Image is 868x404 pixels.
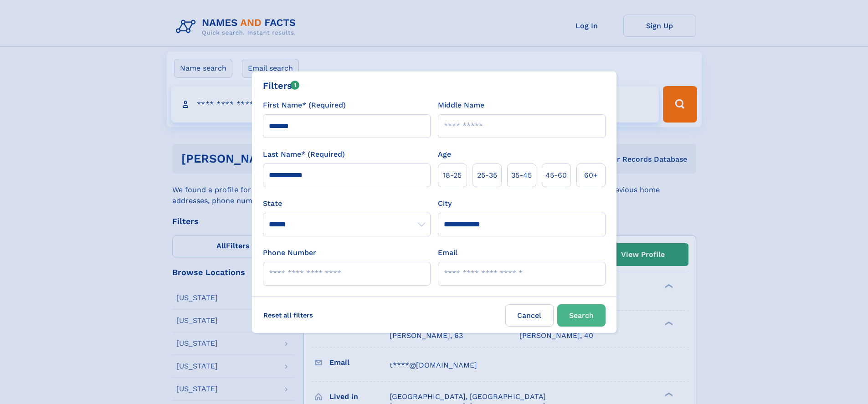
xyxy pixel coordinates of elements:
[263,247,316,258] label: Phone Number
[438,100,484,111] label: Middle Name
[443,170,462,181] span: 18‑25
[477,170,497,181] span: 25‑35
[511,170,532,181] span: 35‑45
[557,304,606,327] button: Search
[438,149,451,160] label: Age
[257,304,319,326] label: Reset all filters
[263,100,346,111] label: First Name* (Required)
[263,79,300,92] div: Filters
[584,170,598,181] span: 60+
[505,304,554,327] label: Cancel
[438,198,452,209] label: City
[263,198,431,209] label: State
[438,247,457,258] label: Email
[545,170,567,181] span: 45‑60
[263,149,345,160] label: Last Name* (Required)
